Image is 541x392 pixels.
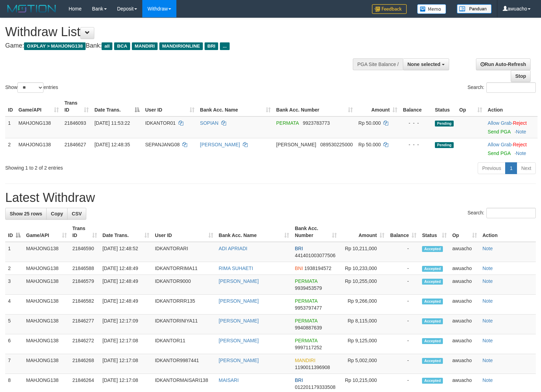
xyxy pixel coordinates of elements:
[70,334,100,354] td: 21846272
[51,211,63,217] span: Copy
[5,191,536,205] h1: Latest Withdraw
[70,262,100,275] td: 21846588
[152,334,216,354] td: IDKANTOR11
[468,82,536,93] label: Search:
[449,262,480,275] td: awuacho
[435,142,454,148] span: Pending
[387,222,419,242] th: Balance: activate to sort column ascending
[114,42,130,50] span: BCA
[17,82,43,93] select: Showentries
[145,142,180,147] span: SEPANJANG08
[340,334,387,354] td: Rp 9,125,000
[422,279,443,285] span: Accepted
[488,142,511,147] a: Allow Grab
[100,354,152,374] td: [DATE] 12:17:08
[5,82,58,93] label: Show entries
[100,334,152,354] td: [DATE] 12:17:08
[142,97,197,116] th: User ID: activate to sort column ascending
[295,377,303,383] span: BRI
[419,222,449,242] th: Status: activate to sort column ascending
[435,121,454,126] span: Pending
[219,278,259,284] a: [PERSON_NAME]
[273,97,356,116] th: Bank Acc. Number: activate to sort column ascending
[46,208,67,220] a: Copy
[486,208,536,218] input: Search:
[100,222,152,242] th: Date Trans.: activate to sort column ascending
[485,116,538,138] td: ·
[23,334,70,354] td: MAHJONG138
[456,97,485,116] th: Op: activate to sort column ascending
[358,142,381,147] span: Rp 50.000
[387,275,419,295] td: -
[132,42,158,50] span: MANDIRI
[340,315,387,334] td: Rp 8,115,000
[92,97,142,116] th: Date Trans.: activate to sort column descending
[5,116,16,138] td: 1
[513,120,527,126] a: Reject
[100,262,152,275] td: [DATE] 12:48:49
[295,318,317,324] span: PERMATA
[303,120,330,126] span: Copy 9923783773 to clipboard
[488,120,513,126] span: ·
[295,266,303,271] span: BNI
[152,275,216,295] td: IDKANTOR9000
[295,298,317,304] span: PERMATA
[403,120,429,126] div: - - -
[422,266,443,272] span: Accepted
[100,295,152,315] td: [DATE] 12:48:49
[485,138,538,160] td: ·
[5,3,58,14] img: MOTION_logo.png
[23,315,70,334] td: MAHJONG138
[340,275,387,295] td: Rp 10,255,000
[16,97,62,116] th: Game/API: activate to sort column ascending
[295,325,322,330] span: Copy 9940887639 to clipboard
[449,295,480,315] td: awuacho
[432,97,456,116] th: Status
[152,354,216,374] td: IDKANTOR9987441
[70,354,100,374] td: 21846268
[488,129,510,134] a: Send PGA
[152,315,216,334] td: IDKANTORINIYA11
[5,138,16,160] td: 2
[102,42,112,50] span: all
[468,208,536,218] label: Search:
[340,242,387,262] td: Rp 10,211,000
[480,222,536,242] th: Action
[23,354,70,374] td: MAHJONG138
[276,120,299,126] span: PERMATA
[5,354,23,374] td: 7
[485,97,538,116] th: Action
[505,162,517,174] a: 1
[295,285,322,291] span: Copy 9939453579 to clipboard
[422,378,443,384] span: Accepted
[457,4,492,14] img: panduan.png
[449,222,480,242] th: Op: activate to sort column ascending
[200,120,218,126] a: SOPIAN
[295,358,315,363] span: MANDIRI
[387,262,419,275] td: -
[70,295,100,315] td: 21846582
[488,120,511,126] a: Allow Grab
[358,120,381,126] span: Rp 50.000
[387,315,419,334] td: -
[5,162,220,171] div: Showing 1 to 2 of 2 entries
[23,262,70,275] td: MAHJONG138
[476,58,531,70] a: Run Auto-Refresh
[483,318,493,324] a: Note
[5,208,47,220] a: Show 25 rows
[70,315,100,334] td: 21846277
[70,222,100,242] th: Trans ID: activate to sort column ascending
[517,162,536,174] a: Next
[295,338,317,343] span: PERMATA
[422,358,443,364] span: Accepted
[276,142,316,147] span: [PERSON_NAME]
[5,25,354,39] h1: Withdraw List
[159,42,203,50] span: MANDIRIONLINE
[219,246,247,251] a: ADI APRIADI
[483,358,493,363] a: Note
[320,142,353,147] span: Copy 089530225000 to clipboard
[483,298,493,304] a: Note
[23,222,70,242] th: Game/API: activate to sort column ascending
[16,116,62,138] td: MAHJONG138
[387,354,419,374] td: -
